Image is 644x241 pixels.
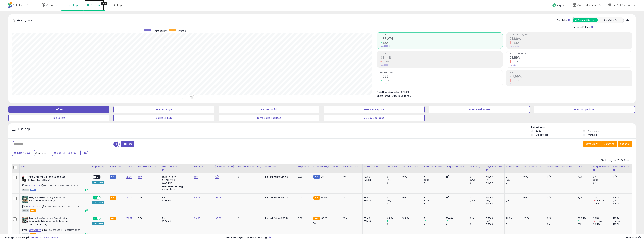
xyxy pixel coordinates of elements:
[578,165,590,168] div: ROI
[506,199,511,202] small: (0%)
[380,64,389,66] small: Prev: $8,854
[162,188,190,191] div: $10.01 - $10.83
[598,18,623,22] button: Listings With Cost
[506,181,522,184] div: 0
[446,217,469,220] div: 134.84
[162,185,184,188] b: Reduced Prof. Rng.
[446,175,466,178] div: N/A
[22,175,88,191] div: ASIN:
[92,165,107,168] div: Repricing
[28,175,69,182] b: Nars Orgasm Multiple Stick Blush 0.14oz (Travel Size)
[22,196,88,212] div: ASIN:
[126,165,135,168] div: Cost
[126,217,132,220] a: 76.37
[380,37,503,41] h2: $37,274
[29,229,41,232] a: B0F2W7BM4C
[22,209,29,212] span: All listings currently available for purchase on Amazon
[3,236,16,239] strong: Copyright
[613,168,615,171] small: Avg Win Price.
[626,236,641,239] span: 2025-09-15 05:26 GMT
[364,220,383,223] div: FBM: 3
[387,165,400,168] div: Total Rev.
[113,115,214,121] button: Selling @ Max
[613,175,630,178] div: N/A
[321,196,327,199] span: 69.45
[601,141,617,147] button: Columns
[588,133,597,136] label: Archived
[380,83,387,85] small: Prev: 833
[613,165,631,168] div: Avg Win Price
[238,217,261,220] div: 3
[177,29,186,32] span: Revenue
[510,75,632,79] h2: 47.55%
[17,151,30,155] span: Last 7 Days
[569,25,597,29] div: Include Returns
[511,79,520,82] small: -14.95%
[92,201,104,204] div: Amazon AI
[424,179,429,181] small: (0%)
[506,196,522,199] div: 0
[534,106,635,113] button: Non Competitive
[506,175,522,178] div: 0
[138,175,142,179] a: N/A
[593,179,598,181] small: (0%)
[343,196,360,199] div: 80%
[110,175,116,179] small: FBM
[29,196,70,203] b: Magic the Gathering Secret Lair Pick ‘em & Stick ‘em (Foil)
[57,151,76,155] span: Sep-01 - Sep-07
[424,175,445,178] div: 0
[226,236,641,239] div: Last InventoryLab Update: 4 hours ago.
[536,133,548,136] label: Out of Stock
[215,165,235,168] div: [PERSON_NAME]
[593,165,610,168] div: Avg BB Share
[138,196,158,199] div: 7.56
[470,223,484,226] div: 0
[588,130,600,133] label: Deactivated
[506,165,521,168] div: Total Profit
[194,217,200,220] a: 99.99
[511,42,519,44] small: -13.46%
[536,130,542,133] label: Active
[380,53,503,55] span: Profit
[387,181,401,184] div: 0
[601,159,632,162] div: Displaying 1 to 25 of 681 items
[613,199,618,202] small: (0%)
[557,19,570,22] div: Totals For
[615,220,621,223] small: (0.5%)
[486,196,504,199] div: 7 (100%)
[100,217,105,220] span: OFF
[265,175,294,178] div: $59.99
[93,196,97,199] span: ON
[486,165,503,168] div: Days In Stock
[215,217,221,220] a: 199.99
[40,184,78,187] span: | SKU: OA-NOR1028-NTMOM-FBM-21.05
[593,181,612,184] div: 0%
[298,196,309,199] div: 0.00
[101,2,107,5] div: Tooltip anchor
[510,45,519,47] small: Prev: 25.26%
[470,179,475,181] small: (0%)
[380,34,503,36] span: Revenue
[550,1,568,11] a: Help
[523,165,544,168] div: Total Profit Diff.
[547,223,576,226] div: 0%
[110,165,124,168] div: Fulfillment
[510,53,632,55] span: Avg. Buybox Share
[577,3,601,7] span: Ceris Industries, LLC
[42,229,80,231] span: | SKU: OA-SEC032425-SLSSPISFE-76.37
[22,175,27,182] img: 313LXoCFYIL._SL40_.jpg
[523,217,543,220] div: 29.66
[162,181,190,184] div: $0.30 min
[324,106,424,113] button: Needs to Reprice
[265,196,280,199] b: Listed Price:
[510,64,518,66] small: Prev: 22.24%
[486,223,504,226] div: 7 (100%)
[324,115,424,121] button: 30 Day Decrease
[578,223,592,226] div: 0%
[377,91,400,93] b: Total Inventory Value:
[162,165,191,168] div: Amazon Fees
[402,217,420,220] div: 134.84
[486,202,504,205] div: 7 (100%)
[470,196,484,199] div: 0
[44,236,58,239] a: Privacy Policy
